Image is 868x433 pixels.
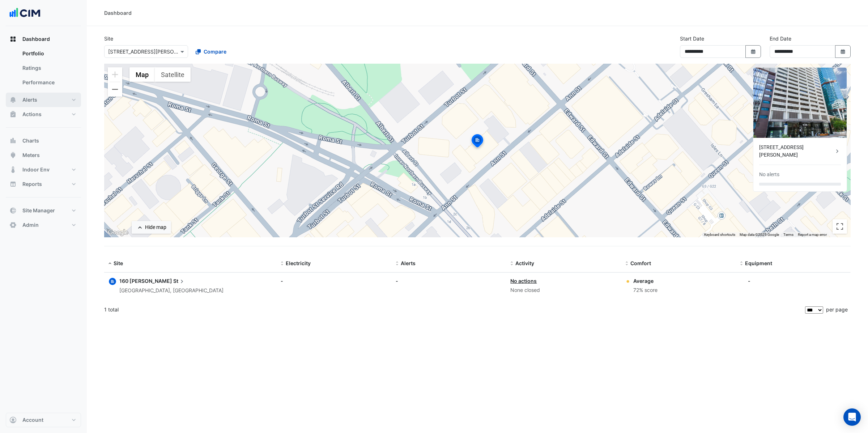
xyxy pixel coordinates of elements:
app-icon: Meters [9,152,17,159]
span: Comfort [630,260,651,266]
div: - [281,277,387,285]
span: per page [826,306,848,313]
span: Reports [22,181,42,188]
fa-icon: Select Date [750,48,757,55]
app-icon: Indoor Env [9,166,17,173]
button: Account [6,413,81,427]
a: Ratings [17,61,81,75]
button: Dashboard [6,32,81,46]
img: Company Logo [9,6,41,20]
button: Alerts [6,93,81,107]
button: Hide map [132,221,171,234]
span: Account [22,416,43,424]
span: Actions [22,111,42,118]
span: Alerts [22,96,37,103]
a: Open this area in Google Maps (opens a new window) [106,228,130,237]
app-icon: Admin [9,221,17,229]
button: Reports [6,177,81,191]
div: [GEOGRAPHIC_DATA], [GEOGRAPHIC_DATA] [119,286,224,295]
a: Performance [17,75,81,90]
fa-icon: Select Date [840,48,846,55]
button: Keyboard shortcuts [704,232,735,237]
div: - [396,277,502,285]
span: Activity [515,260,534,266]
span: Alerts [401,260,416,266]
button: Meters [6,148,81,162]
a: No actions [510,278,537,284]
app-icon: Site Manager [9,207,17,214]
button: Site Manager [6,203,81,218]
div: [STREET_ADDRESS][PERSON_NAME] [759,144,834,159]
app-icon: Charts [9,137,17,144]
button: Compare [191,45,231,58]
div: Average [633,277,658,285]
app-icon: Reports [9,181,17,188]
div: No alerts [759,171,779,178]
div: Dashboard [104,9,132,17]
a: Terms (opens in new tab) [783,233,793,237]
div: Hide map [145,224,166,231]
div: None closed [510,286,617,294]
span: Admin [22,221,39,229]
div: 1 total [104,301,804,319]
img: 160 Ann St [753,68,847,138]
div: Open Intercom Messenger [843,408,861,426]
button: Admin [6,218,81,232]
img: Google [106,228,130,237]
button: Zoom in [108,67,122,82]
img: site-pin-selected.svg [469,133,485,150]
label: End Date [770,35,791,42]
a: Portfolio [17,46,81,61]
button: Charts [6,133,81,148]
app-icon: Actions [9,111,17,118]
div: Dashboard [6,46,81,93]
div: 72% score [633,286,658,294]
span: Indoor Env [22,166,50,173]
button: Zoom out [108,82,122,97]
button: Show street map [129,67,155,82]
span: Electricity [286,260,311,266]
span: Charts [22,137,39,144]
span: Site Manager [22,207,55,214]
a: Report a map error [798,233,827,237]
span: Compare [204,48,226,55]
span: 160 [PERSON_NAME] [119,278,172,284]
span: Map data ©2025 Google [740,233,779,237]
span: Dashboard [22,35,50,43]
button: Toggle fullscreen view [833,219,847,234]
button: Show satellite imagery [155,67,191,82]
label: Site [104,35,113,42]
span: Equipment [745,260,772,266]
div: - [748,277,750,285]
app-icon: Dashboard [9,35,17,43]
span: Site [114,260,123,266]
span: Meters [22,152,40,159]
span: St [173,277,186,285]
app-icon: Alerts [9,96,17,103]
label: Start Date [680,35,704,42]
button: Actions [6,107,81,122]
button: Indoor Env [6,162,81,177]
